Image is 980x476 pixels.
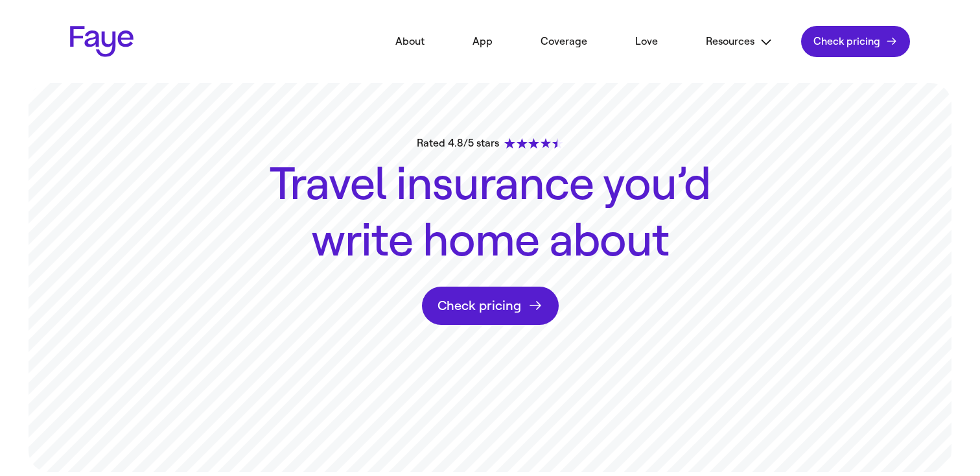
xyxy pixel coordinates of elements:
a: About [376,27,444,56]
a: Check pricing [801,26,910,57]
a: Check pricing [422,287,559,325]
div: Rated 4.8/5 stars [417,136,563,151]
a: Coverage [521,27,607,56]
a: Love [616,27,677,56]
h1: Travel insurance you’d write home about [257,156,723,270]
a: App [453,27,512,56]
a: Faye Logo [70,26,134,57]
button: Resources [686,27,792,56]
